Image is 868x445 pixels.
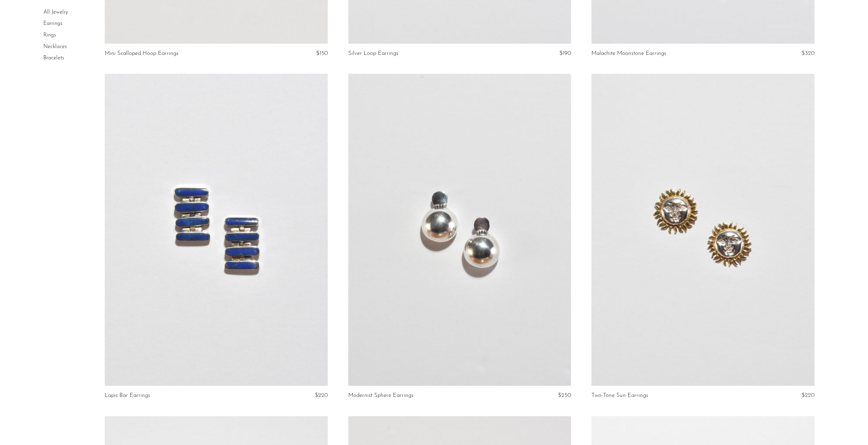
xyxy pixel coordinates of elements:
a: All Jewelry [43,10,68,15]
a: Rings [43,32,56,38]
a: Lapis Bar Earrings [105,392,150,399]
a: Silver Loop Earrings [348,50,398,57]
a: Bracelets [43,55,64,61]
span: $250 [558,392,571,398]
span: $190 [559,50,571,56]
a: Two-Tone Sun Earrings [591,392,648,399]
a: Mini Scalloped Hoop Earrings [105,50,178,57]
a: Malachite Moonstone Earrings [591,50,666,57]
a: Earrings [43,21,62,27]
span: $150 [316,50,328,56]
a: Necklaces [43,44,67,49]
a: Modernist Sphere Earrings [348,392,413,399]
span: $220 [315,392,328,398]
span: $220 [801,392,814,398]
span: $320 [801,50,814,56]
